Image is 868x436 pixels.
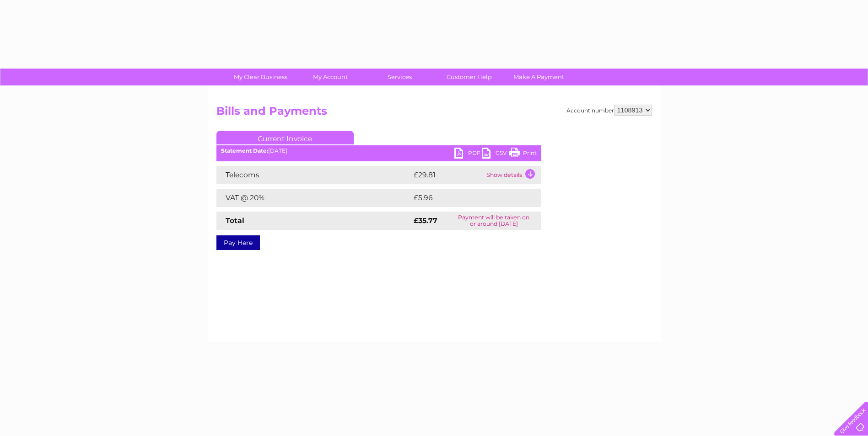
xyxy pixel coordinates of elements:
a: Services [362,69,437,85]
td: Show details [484,166,541,184]
a: Pay Here [216,235,260,250]
h2: Bills and Payments [216,105,652,122]
td: Payment will be taken on or around [DATE] [447,212,541,230]
div: Account number [566,105,652,116]
td: Telecoms [216,166,411,184]
a: CSV [482,148,509,161]
a: PDF [454,148,482,161]
a: My Clear Business [223,69,298,85]
a: Make A Payment [501,69,577,85]
td: VAT @ 20% [216,189,411,207]
strong: Total [226,216,244,225]
a: Current Invoice [216,131,354,144]
td: £29.81 [411,166,484,184]
td: £5.96 [411,189,520,207]
strong: £35.77 [414,216,437,225]
a: Customer Help [431,69,507,85]
div: [DATE] [216,148,541,154]
a: My Account [292,69,368,85]
a: Print [509,148,537,161]
b: Statement Date: [221,147,268,154]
